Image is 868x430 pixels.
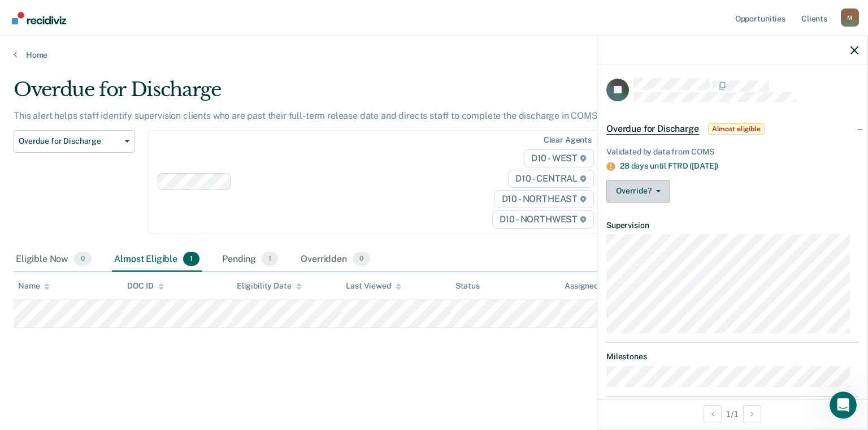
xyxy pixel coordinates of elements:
div: Eligibility Date [237,281,302,291]
div: Overridden [298,247,372,272]
a: Home [14,50,854,60]
span: 0 [353,252,370,266]
button: Override? [606,180,670,203]
span: 1 [183,252,199,266]
span: Overdue for Discharge [19,136,120,146]
div: 28 days until FTRD ([DATE]) [620,161,858,171]
iframe: Intercom live chat [830,392,857,419]
span: D10 - CENTRAL [508,170,594,188]
span: 1 [262,252,278,266]
div: Validated by data from COMS [606,147,858,157]
div: M [841,8,859,27]
span: D10 - WEST [524,149,594,167]
div: Overdue for DischargeAlmost eligible [597,111,867,147]
span: Almost eligible [708,123,765,135]
button: Next Opportunity [743,405,761,423]
img: Recidiviz [12,12,66,24]
div: Status [455,281,480,291]
div: Eligible Now [14,247,94,272]
span: 0 [74,252,92,266]
button: Profile dropdown button [841,8,859,27]
div: Pending [220,247,280,272]
div: DOC ID [127,281,163,291]
span: D10 - NORTHEAST [494,190,594,208]
span: Overdue for Discharge [606,123,699,135]
div: Name [18,281,50,291]
span: D10 - NORTHWEST [492,210,594,229]
div: Last Viewed [346,281,401,291]
div: Overdue for Discharge [14,78,665,110]
dt: Milestones [606,352,858,362]
div: 1 / 1 [597,399,867,429]
div: Almost Eligible [112,247,202,272]
div: Assigned to [565,281,618,291]
div: Clear agents [544,135,592,145]
button: Previous Opportunity [704,405,722,423]
p: This alert helps staff identify supervision clients who are past their full-term release date and... [14,110,600,121]
dt: Supervision [606,221,858,230]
